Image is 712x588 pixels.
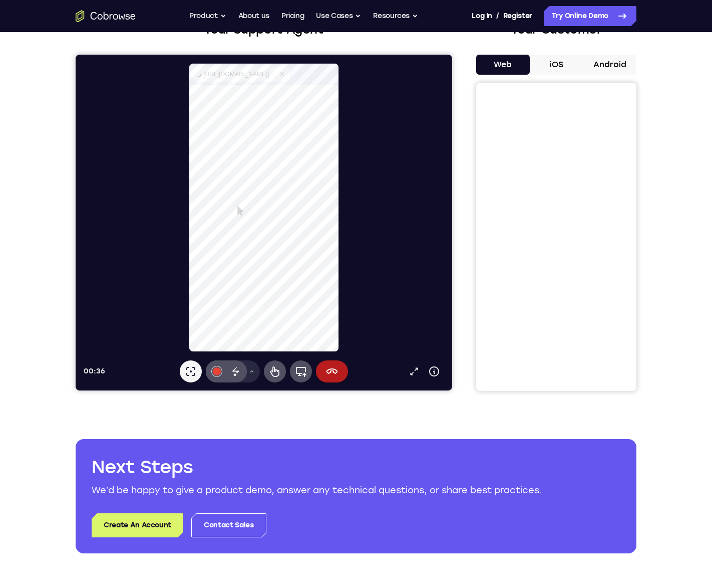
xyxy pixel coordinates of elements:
button: Laser pointer [104,306,126,328]
button: End session [240,306,272,328]
span: / [496,10,499,22]
a: Log In [472,6,492,26]
button: Disappearing ink [149,306,171,328]
a: Register [503,6,532,26]
a: Go to the home page [76,10,136,22]
button: Product [189,6,226,26]
button: Android [583,55,636,75]
a: Create An Account [92,513,183,537]
iframe: Agent [76,55,452,390]
h2: Next Steps [92,455,620,479]
a: Pricing [281,6,304,26]
button: Web [476,55,530,75]
button: Remote control [188,306,210,328]
p: We’d be happy to give a product demo, answer any technical questions, or share best practices. [92,483,620,497]
button: Resources [373,6,418,26]
button: Full device [214,306,236,328]
a: Popout [328,307,348,327]
button: Use Cases [316,6,361,26]
a: Contact Sales [191,513,266,537]
button: Annotations color [130,306,152,328]
button: Drawing tools menu [168,306,184,328]
button: Device info [348,307,369,327]
a: Try Online Demo [544,6,636,26]
a: About us [238,6,269,26]
button: iOS [530,55,583,75]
